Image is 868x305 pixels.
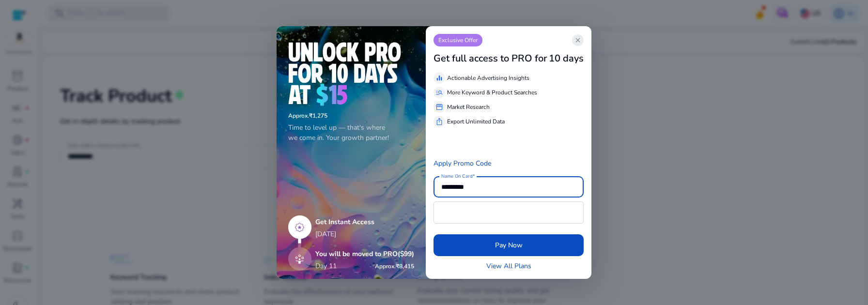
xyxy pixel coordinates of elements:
mat-label: Name On Card [441,173,472,180]
p: Actionable Advertising Insights [447,74,529,82]
h5: You will be moved to PRO [315,250,414,259]
span: Approx. [375,262,396,270]
p: Time to level up — that's where we come in. Your growth partner! [288,122,414,143]
iframe: Secure card payment input frame [439,203,578,222]
h6: ₹8,415 [375,263,414,270]
p: Market Research [447,103,490,111]
span: close [574,36,582,44]
h3: 10 days [549,53,584,64]
span: storefront [435,103,443,111]
p: Exclusive Offer [434,34,482,46]
span: ios_share [435,118,443,125]
p: More Keyword & Product Searches [447,88,537,97]
span: Approx. [288,112,309,120]
h5: Get Instant Access [315,218,414,227]
p: Export Unlimited Data [447,117,505,126]
a: Apply Promo Code [434,159,491,168]
span: equalizer [435,74,443,82]
p: [DATE] [315,229,414,239]
span: manage_search [435,89,443,96]
h6: ₹1,275 [288,112,414,119]
span: Pay Now [495,240,523,250]
button: Pay Now [434,234,584,256]
p: Day 11 [315,261,337,271]
h3: Get full access to PRO for [434,53,547,64]
a: View All Plans [486,261,531,271]
span: ($99) [398,249,414,259]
